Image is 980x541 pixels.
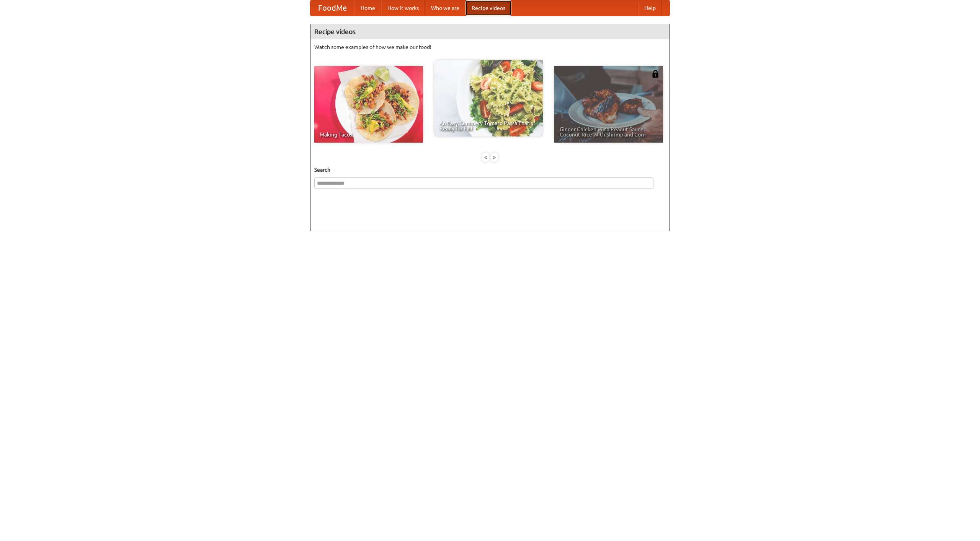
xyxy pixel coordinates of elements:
a: Making Tacos [314,66,423,143]
h5: Search [314,166,666,174]
div: » [491,153,498,162]
a: Help [638,0,662,16]
span: Making Tacos [320,132,418,137]
a: FoodMe [310,0,354,16]
h4: Recipe videos [310,24,670,39]
div: « [482,153,489,162]
a: Home [354,0,381,16]
a: Recipe videos [465,0,511,16]
a: An Easy, Summery Tomato Pasta That's Ready for Fall [434,60,543,136]
a: Who we are [425,0,465,16]
img: 483408.png [652,70,659,78]
span: An Easy, Summery Tomato Pasta That's Ready for Fall [439,120,537,131]
a: How it works [381,0,425,16]
p: Watch some examples of how we make our food! [314,43,666,51]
